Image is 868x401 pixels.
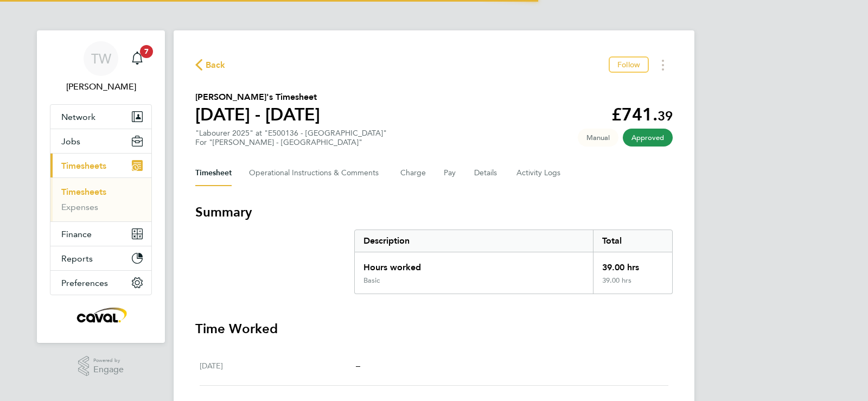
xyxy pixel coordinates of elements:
button: Back [195,58,226,72]
button: Pay [444,160,457,186]
img: caval-logo-retina.png [74,306,128,323]
h1: [DATE] - [DATE] [195,104,320,125]
div: "Labourer 2025" at "E500136 - [GEOGRAPHIC_DATA]" [195,129,387,147]
h2: [PERSON_NAME]'s Timesheet [195,91,320,104]
a: Go to home page [50,306,152,323]
a: Powered byEngage [78,356,124,377]
div: [DATE] [200,359,356,372]
span: This timesheet has been approved. [623,129,673,147]
span: 7 [140,45,153,58]
a: Expenses [61,202,98,212]
h3: Time Worked [195,320,673,338]
button: Operational Instructions & Comments [249,160,383,186]
div: Total [593,230,672,252]
span: Follow [617,60,640,69]
span: Finance [61,229,92,239]
nav: Main navigation [37,30,165,343]
div: 39.00 hrs [593,252,672,276]
h3: Summary [195,203,673,221]
button: Details [474,160,499,186]
button: Timesheet [195,160,232,186]
span: This timesheet was manually created. [578,129,618,147]
div: Timesheets [50,177,151,221]
a: Timesheets [61,187,106,197]
span: 39 [658,108,673,124]
button: Timesheets [50,154,151,177]
span: Engage [93,365,124,374]
span: Tim Wells [50,80,152,93]
button: Finance [50,222,151,246]
span: Network [61,112,95,122]
button: Activity Logs [516,160,562,186]
button: Jobs [50,129,151,153]
a: 7 [126,41,148,76]
span: Timesheets [61,161,106,171]
span: Powered by [93,356,124,365]
a: TW[PERSON_NAME] [50,41,152,93]
app-decimal: £741. [611,104,673,125]
div: Basic [363,276,380,285]
button: Reports [50,246,151,270]
span: TW [91,52,111,66]
div: For "[PERSON_NAME] - [GEOGRAPHIC_DATA]" [195,138,387,147]
div: Description [355,230,593,252]
button: Follow [609,56,649,73]
span: Preferences [61,278,108,288]
div: Summary [354,230,673,294]
button: Preferences [50,271,151,295]
span: Back [206,59,226,72]
div: Hours worked [355,252,593,276]
span: Jobs [61,136,80,147]
button: Timesheets Menu [653,56,673,73]
span: Reports [61,253,93,264]
button: Network [50,105,151,129]
span: – [356,360,360,371]
div: 39.00 hrs [593,276,672,294]
button: Charge [400,160,426,186]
